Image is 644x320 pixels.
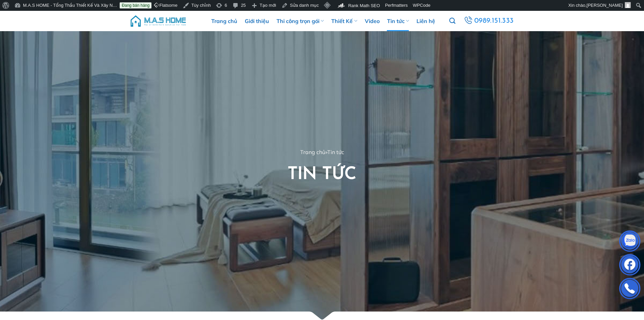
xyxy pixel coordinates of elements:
[211,11,237,31] a: Trang chủ
[288,166,356,183] span: Tin tức
[129,11,187,31] img: M.A.S HOME – Tổng Thầu Thiết Kế Và Xây Nhà Trọn Gói
[449,14,455,28] a: Tìm kiếm
[129,148,515,157] nav: breadcrumbs
[331,11,357,31] a: Thiết Kế
[587,3,623,8] span: [PERSON_NAME]
[620,232,640,252] img: Zalo
[277,11,324,31] a: Thi công trọn gói
[620,279,640,300] img: Phone
[325,149,327,155] span: »
[120,2,151,8] a: Đang bán hàng
[387,11,409,31] a: Tin tức
[327,149,344,155] span: Tin tức
[365,11,380,31] a: Video
[245,11,269,31] a: Giới thiệu
[300,149,325,155] a: Trang chủ
[463,15,515,27] a: 0989.151.333
[474,15,514,27] span: 0989.151.333
[348,3,380,8] span: Rank Math SEO
[416,11,435,31] a: Liên hệ
[620,256,640,276] img: Facebook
